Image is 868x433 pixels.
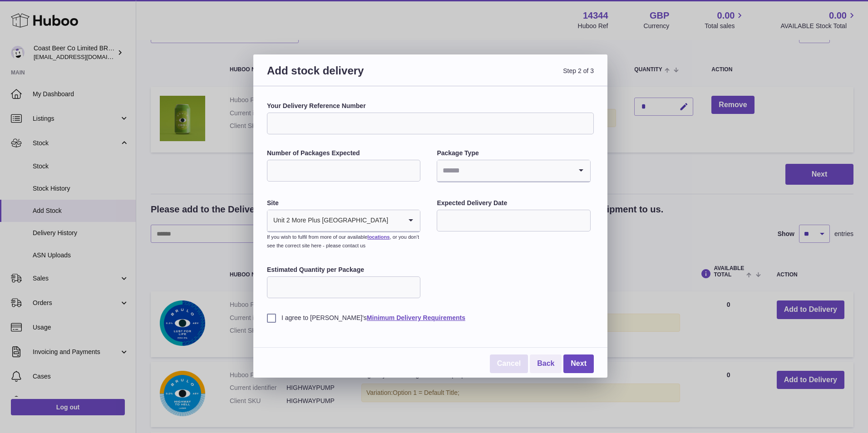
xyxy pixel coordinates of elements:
[389,210,402,231] input: Search for option
[267,234,419,248] small: If you wish to fulfil from more of our available , or you don’t see the correct site here - pleas...
[267,102,594,110] label: Your Delivery Reference Number
[267,210,389,231] span: Unit 2 More Plus [GEOGRAPHIC_DATA]
[267,149,420,157] label: Number of Packages Expected
[563,354,594,373] a: Next
[530,354,562,373] a: Back
[437,160,572,181] input: Search for option
[437,199,590,207] label: Expected Delivery Date
[437,149,590,157] label: Package Type
[267,64,430,89] h3: Add stock delivery
[430,64,594,89] span: Step 2 of 3
[267,210,420,232] div: Search for option
[267,199,420,207] label: Site
[490,354,528,373] a: Cancel
[367,234,390,240] a: locations
[267,266,420,274] label: Estimated Quantity per Package
[367,314,465,321] a: Minimum Delivery Requirements
[437,160,590,182] div: Search for option
[267,314,594,322] label: I agree to [PERSON_NAME]'s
